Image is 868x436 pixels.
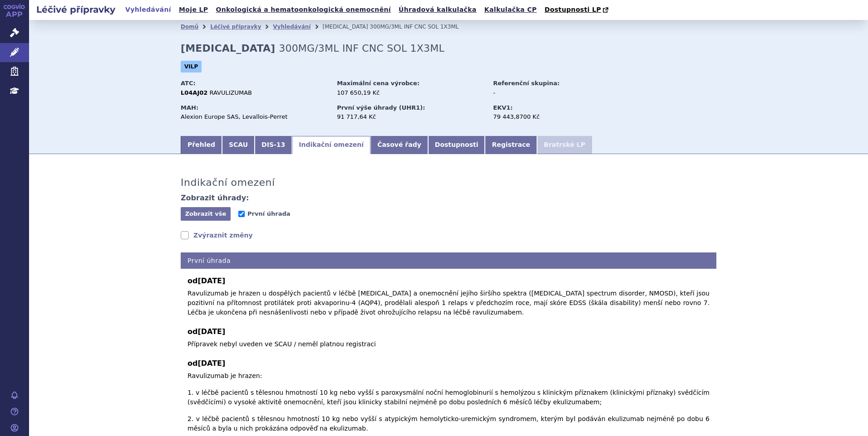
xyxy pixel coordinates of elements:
a: Registrace [485,136,537,154]
a: Dostupnosti [428,136,485,154]
a: Indikační omezení [292,136,370,154]
h4: Zobrazit úhrady: [181,194,249,203]
span: Dostupnosti LP [544,6,601,13]
div: 107 650,19 Kč [337,89,484,97]
a: Moje LP [176,4,211,16]
h4: První úhrada [181,252,716,269]
span: 300MG/3ML INF CNC SOL 1X3ML [279,43,444,54]
strong: Maximální cena výrobce: [337,80,419,87]
b: od [187,276,710,286]
p: Přípravek nebyl uveden ve SCAU / neměl platnou registraci [187,339,710,349]
span: VILP [181,61,202,73]
strong: Referenční skupina: [493,80,559,87]
a: Dostupnosti LP [542,4,613,16]
div: - [493,89,595,97]
a: Kalkulačka CP [482,4,540,16]
span: 300MG/3ML INF CNC SOL 1X3ML [370,24,459,30]
button: Zobrazit vše [181,207,231,221]
b: od [187,358,710,369]
strong: L04AJ02 [181,89,207,96]
span: [DATE] [197,276,225,285]
strong: MAH: [181,104,198,111]
a: Časové řady [370,136,428,154]
h3: Indikační omezení [181,177,275,189]
span: Zobrazit vše [185,210,227,217]
a: SCAU [222,136,255,154]
div: Alexion Europe SAS, Levallois-Perret [181,113,328,121]
a: Léčivé přípravky [210,24,261,30]
div: 79 443,8700 Kč [493,113,595,121]
span: RAVULIZUMAB [210,89,252,96]
a: DIS-13 [255,136,292,154]
a: Vyhledávání [273,24,311,30]
a: Domů [181,24,198,30]
a: Vyhledávání [123,4,174,16]
a: Zvýraznit změny [181,231,253,240]
span: [DATE] [197,327,225,336]
p: Ravulizumab je hrazen u dospělých pacientů v léčbě [MEDICAL_DATA] a onemocnění jejího širšího spe... [187,289,710,317]
span: [DATE] [197,359,225,368]
strong: EKV1: [493,104,513,111]
strong: [MEDICAL_DATA] [181,43,275,54]
a: Úhradová kalkulačka [396,4,479,16]
strong: První výše úhrady (UHR1): [337,104,425,111]
span: [MEDICAL_DATA] [322,24,368,30]
input: První úhrada [238,211,245,217]
b: od [187,326,710,337]
strong: ATC: [181,80,196,87]
a: Onkologická a hematoonkologická onemocnění [213,4,394,16]
a: Přehled [181,136,222,154]
h2: Léčivé přípravky [29,3,123,16]
span: První úhrada [247,210,290,217]
p: Ravulizumab je hrazen: 1. v léčbě pacientů s tělesnou hmotností 10 kg nebo vyšší s paroxysmální n... [187,371,710,433]
div: 91 717,64 Kč [337,113,484,121]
